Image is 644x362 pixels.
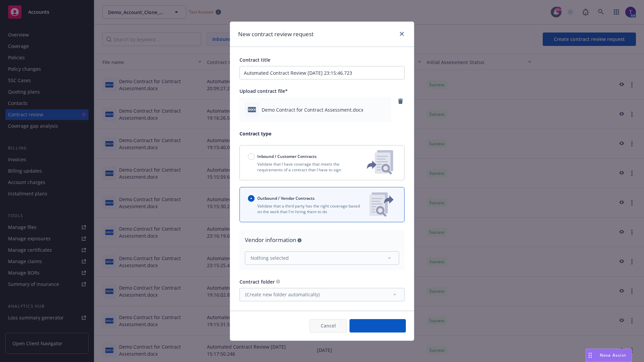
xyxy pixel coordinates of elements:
div: Vendor information [245,236,399,244]
button: Nova Assist [586,349,632,362]
button: Outbound / Vendor ContractsValidate that a third party has the right coverage based on the work t... [239,187,405,222]
button: Nothing selected [245,251,399,265]
p: Validate that I have coverage that meets the requirements of a contract that I have to sign [248,161,356,173]
a: close [398,30,406,38]
input: Inbound / Customer Contracts [248,153,255,160]
button: (Create new folder automatically) [239,288,405,301]
h1: New contract review request [238,30,314,39]
p: Contract type [239,130,405,137]
span: (Create new folder automatically) [245,291,320,298]
span: Demo Contract for Contract Assessment.docx [262,106,363,113]
a: remove [396,97,405,105]
span: Create request [361,322,395,329]
span: Nothing selected [251,254,289,261]
span: Contract folder [239,279,275,285]
button: Create request [350,319,406,333]
div: Drag to move [586,349,594,362]
span: Inbound / Customer Contracts [257,154,317,159]
button: Inbound / Customer ContractsValidate that I have coverage that meets the requirements of a contra... [239,145,405,180]
input: Outbound / Vendor Contracts [248,195,255,202]
input: Enter a title for this contract [239,66,405,79]
span: Upload contract file* [239,88,288,94]
span: docx [248,107,256,112]
span: Cancel [321,322,336,329]
span: Outbound / Vendor Contracts [257,195,315,201]
span: Nova Assist [600,352,626,358]
span: Contract title [239,57,270,63]
p: Validate that a third party has the right coverage based on the work that I'm hiring them to do [248,203,364,215]
button: Cancel [310,319,347,333]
